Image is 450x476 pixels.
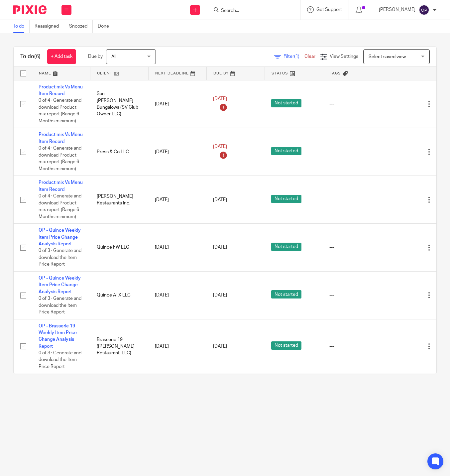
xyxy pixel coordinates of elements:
span: Get Support [316,7,342,12]
td: [DATE] [148,271,206,319]
td: [DATE] [148,176,206,224]
a: OP - Brasserie 19 Weekly Item Price Change Analysis Report [39,324,77,349]
span: [DATE] [213,144,227,149]
span: Not started [271,99,301,107]
span: [DATE] [213,344,227,349]
span: (6) [34,54,41,59]
td: Quince FW LLC [90,224,148,272]
td: Quince ATX LLC [90,271,148,319]
a: To do [13,20,30,33]
span: (1) [294,54,299,59]
span: Not started [271,147,301,155]
a: OP - Quince Weekly Item Price Change Analysis Report [39,228,81,246]
a: Snoozed [69,20,93,33]
span: View Settings [330,54,358,59]
td: [DATE] [148,80,206,128]
a: Product mix Vs Menu Item Record [39,180,83,191]
span: Tags [330,71,341,75]
span: [DATE] [213,293,227,297]
div: --- [329,196,374,203]
img: svg%3E [419,5,429,15]
td: [DATE] [148,128,206,176]
td: [DATE] [148,224,206,272]
a: Done [98,20,114,33]
td: Brasserie 19 ([PERSON_NAME] Restaurant, LLC) [90,319,148,373]
a: Clear [304,54,315,59]
p: Due by [88,53,103,60]
a: Product mix Vs Menu Item Record [39,85,83,96]
div: --- [329,101,374,107]
input: Search [220,8,280,14]
a: Product mix Vs Menu Item Record [39,132,83,144]
span: 0 of 4 · Generate and download Product mix report (Range 6 Months minimum) [39,98,81,123]
h1: To do [20,53,41,60]
td: San [PERSON_NAME] Bungalows (SV Club Owner LLC) [90,80,148,128]
span: Not started [271,243,301,251]
td: Press & Co LLC [90,128,148,176]
span: 0 of 3 · Generate and download the Item Price Report [39,351,81,369]
div: --- [329,292,374,298]
span: 0 of 3 · Generate and download the Item Price Report [39,249,81,267]
span: [DATE] [213,245,227,250]
span: 0 of 4 · Generate and download Product mix report (Range 6 Months minimum) [39,146,81,171]
img: Pixie [13,5,47,14]
a: OP - Quince Weekly Item Price Change Analysis Report [39,276,81,294]
span: [DATE] [213,96,227,101]
a: Reassigned [35,20,64,33]
td: [PERSON_NAME] Restaurants Inc. [90,176,148,224]
div: --- [329,244,374,251]
span: Not started [271,341,301,350]
span: 0 of 4 · Generate and download Product mix report (Range 6 Months minimum) [39,194,81,219]
span: [DATE] [213,197,227,202]
p: [PERSON_NAME] [379,6,415,13]
span: 0 of 3 · Generate and download the Item Price Report [39,296,81,314]
span: Select saved view [369,55,406,59]
div: --- [329,343,374,350]
span: Filter [283,54,304,59]
a: + Add task [47,49,76,64]
td: [DATE] [148,319,206,373]
span: Not started [271,290,301,298]
div: --- [329,149,374,155]
span: All [111,55,116,59]
span: Not started [271,195,301,203]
